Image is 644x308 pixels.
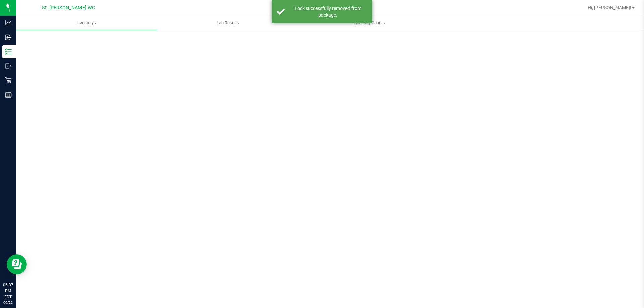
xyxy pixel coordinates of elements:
[5,77,12,84] inline-svg: Retail
[288,5,367,18] div: Lock successfully removed from package.
[5,19,12,26] inline-svg: Analytics
[7,254,27,274] iframe: Resource center
[5,91,12,98] inline-svg: Reports
[588,5,631,10] span: Hi, [PERSON_NAME]!
[3,282,13,300] p: 06:37 PM EDT
[3,300,13,305] p: 09/22
[16,16,157,30] a: Inventory
[157,16,299,30] a: Lab Results
[5,63,12,69] inline-svg: Outbound
[42,5,95,11] span: St. [PERSON_NAME] WC
[5,48,12,55] inline-svg: Inventory
[208,20,248,26] span: Lab Results
[5,34,12,41] inline-svg: Inbound
[16,20,157,26] span: Inventory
